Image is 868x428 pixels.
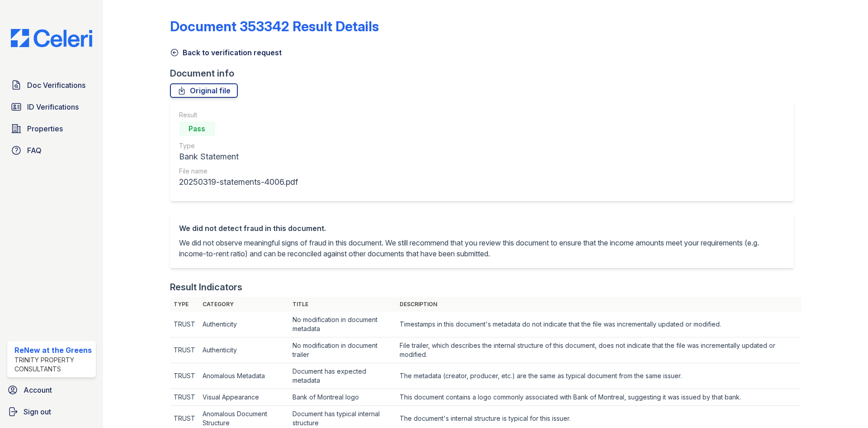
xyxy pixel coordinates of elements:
[396,337,801,363] td: File trailer, which describes the internal structure of this document, does not indicate that the...
[14,345,92,356] div: ReNew at the Greens
[7,120,96,138] a: Properties
[396,312,801,337] td: Timestamps in this document's metadata do not indicate that the file was incrementally updated or...
[179,111,298,120] div: Result
[199,312,289,337] td: Authenticity
[396,297,801,312] th: Description
[289,363,396,389] td: Document has expected metadata
[396,363,801,389] td: The metadata (creator, producer, etc.) are the same as typical document from the same issuer.
[27,145,42,156] span: FAQ
[24,385,52,395] span: Account
[4,29,99,47] img: CE_Logo_Blue-a8612792a0a2168367f1c8372b55b34899dd931a85d93a1a3d3e32e68fde9ad4.png
[179,176,298,188] div: 20250319-statements-4006.pdf
[4,381,99,399] a: Account
[170,18,379,34] a: Document 353342 Result Details
[289,297,396,312] th: Title
[199,297,289,312] th: Category
[170,337,199,363] td: TRUST
[289,389,396,406] td: Bank of Montreal logo
[199,363,289,389] td: Anomalous Metadata
[7,141,96,159] a: FAQ
[396,389,801,406] td: This document contains a logo commonly associated with Bank of Montreal, suggesting it was issued...
[7,98,96,116] a: ID Verifications
[199,337,289,363] td: Authenticity
[179,223,785,234] div: We did not detect fraud in this document.
[199,389,289,406] td: Visual Appearance
[170,281,242,293] div: Result Indicators
[170,389,199,406] td: TRUST
[27,101,79,112] span: ID Verifications
[179,237,785,259] p: We did not observe meaningful signs of fraud in this document. We still recommend that you review...
[170,363,199,389] td: TRUST
[170,67,801,80] div: Document info
[27,123,63,134] span: Properties
[170,312,199,337] td: TRUST
[179,167,298,176] div: File name
[170,83,238,98] a: Original file
[24,406,51,417] span: Sign out
[4,403,99,421] a: Sign out
[179,121,215,136] div: Pass
[7,76,96,94] a: Doc Verifications
[289,312,396,337] td: No modification in document metadata
[179,141,298,150] div: Type
[27,80,85,91] span: Doc Verifications
[14,356,92,374] div: Trinity Property Consultants
[170,47,282,58] a: Back to verification request
[289,337,396,363] td: No modification in document trailer
[179,150,298,163] div: Bank Statement
[170,297,199,312] th: Type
